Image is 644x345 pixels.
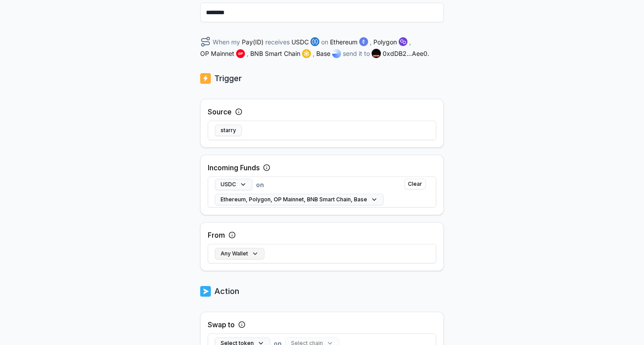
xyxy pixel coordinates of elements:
[310,37,319,46] img: logo
[359,37,368,46] img: logo
[200,285,211,298] img: logo
[214,285,239,298] p: Action
[208,319,235,330] label: Swap to
[208,106,232,117] label: Source
[399,37,407,46] img: logo
[330,37,357,47] span: Ethereum
[302,49,311,58] img: logo
[236,49,245,58] img: logo
[214,72,242,85] p: Trigger
[208,230,225,240] label: From
[200,49,234,58] span: OP Mainnet
[373,37,397,47] span: Polygon
[316,49,330,58] span: Base
[404,179,426,189] button: Clear
[313,49,314,58] span: ,
[291,37,309,47] span: USDC
[242,37,264,47] span: Pay(ID)
[215,179,252,190] button: USDC
[215,248,264,259] button: Any Wallet
[208,162,260,173] label: Incoming Funds
[215,194,384,205] button: Ethereum, Polygon, OP Mainnet, BNB Smart Chain, Base
[200,72,211,85] img: logo
[256,180,264,189] span: on
[250,49,300,58] span: BNB Smart Chain
[370,37,372,47] span: ,
[215,125,242,136] button: starry
[332,49,341,58] img: logo
[200,36,444,58] div: When my receives on send it to
[247,49,248,58] span: ,
[409,37,411,47] span: ,
[383,49,429,58] span: 0xdDB2...Aee0 .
